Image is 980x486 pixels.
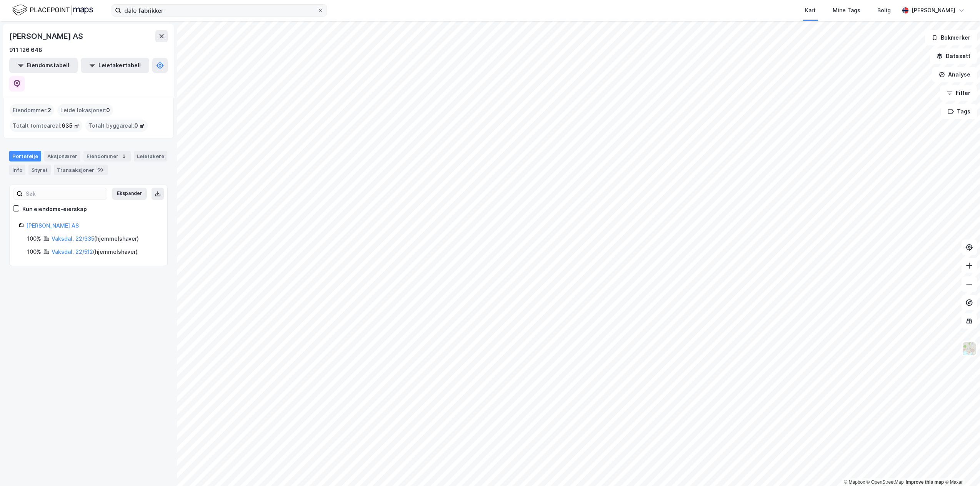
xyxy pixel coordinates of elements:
img: Z [962,341,977,356]
button: Filter [940,85,977,101]
div: 911 126 648 [9,45,42,55]
div: ( hjemmelshaver ) [52,234,139,243]
a: OpenStreetMap [867,479,904,485]
div: Styret [28,165,51,175]
div: Eiendommer [83,151,131,161]
div: Kart [805,6,816,15]
div: Eiendommer : [10,104,54,117]
div: [PERSON_NAME] AS [9,30,85,42]
button: Eiendomstabell [9,58,78,73]
button: Ekspander [112,188,147,200]
button: Leietakertabell [81,58,149,73]
input: Søk på adresse, matrikkel, gårdeiere, leietakere eller personer [121,5,317,16]
div: Totalt tomteareal : [10,120,82,132]
span: 0 ㎡ [134,121,145,130]
button: Bokmerker [925,30,977,45]
span: 0 [106,106,110,115]
button: Analyse [932,67,977,82]
div: 59 [96,166,105,174]
a: Vaksdal, 22/335 [52,235,94,242]
a: Improve this map [906,479,944,485]
div: ( hjemmelshaver ) [52,247,138,256]
a: Mapbox [844,479,865,485]
div: Leietakere [134,151,167,161]
div: 100% [27,234,41,243]
input: Søk [23,188,107,200]
div: [PERSON_NAME] [912,6,955,15]
div: Leide lokasjoner : [57,104,113,117]
div: Transaksjoner [54,165,108,175]
button: Datasett [930,48,977,64]
div: Aksjonærer [44,151,80,161]
iframe: Chat Widget [942,449,980,486]
div: Kontrollprogram for chat [942,449,980,486]
span: 635 ㎡ [62,121,79,130]
a: [PERSON_NAME] AS [26,222,79,229]
span: 2 [48,106,51,115]
div: 2 [120,152,128,160]
button: Tags [941,104,977,119]
div: 100% [27,247,41,256]
img: logo.f888ab2527a4732fd821a326f86c7f29.svg [12,3,93,17]
div: Portefølje [9,151,41,161]
a: Vaksdal, 22/512 [52,248,93,255]
div: Bolig [877,6,891,15]
div: Kun eiendoms-eierskap [22,205,87,214]
div: Mine Tags [833,6,860,15]
div: Totalt byggareal : [85,120,148,132]
div: Info [9,165,25,175]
